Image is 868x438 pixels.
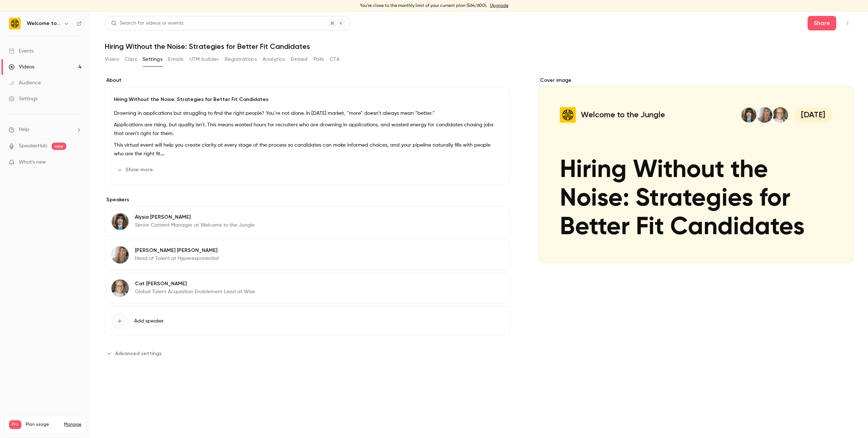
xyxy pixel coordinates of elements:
p: Head of Talent at Hyperexponential [135,255,219,262]
button: Advanced settings [105,348,166,359]
section: Cover image [539,77,854,263]
span: Advanced settings [115,350,162,357]
button: Clips [125,54,137,65]
img: Lucy Szypula [111,246,129,264]
span: Add speaker [134,317,164,325]
img: Welcome to the Jungle [9,18,21,29]
span: What's new [19,159,46,166]
h1: Hiring Without the Noise: Strategies for Better Fit Candidates [105,42,854,51]
p: Cat [PERSON_NAME] [135,280,255,287]
img: Alysia Wanczyk [111,213,129,230]
span: Help [19,126,29,134]
div: Alysia WanczykAlysia [PERSON_NAME]Senior Content Manager at Welcome to the Jungle [105,206,510,237]
h6: Welcome to the Jungle [27,20,61,27]
div: Cat SymonsCat [PERSON_NAME]Global Talent Acquisition Enablement Lead at Wise [105,273,510,303]
img: Cat Symons [111,279,129,297]
div: Settings [9,95,38,102]
li: help-dropdown-opener [9,126,82,134]
div: Events [9,47,34,55]
a: Manage [64,422,81,428]
div: Videos [9,63,34,71]
button: UTM builder [190,54,219,65]
p: Applications are rising, but quality isn’t. This means wasted hours for recruiters who are drowni... [114,121,501,138]
span: new [52,143,66,150]
p: Senior Content Manager at Welcome to the Jungle [135,222,255,229]
button: Show more [114,164,157,176]
button: Top Bar Actions [842,17,854,29]
div: Lucy Szypula[PERSON_NAME] [PERSON_NAME]Head of Talent at Hyperexponential [105,240,510,270]
section: Advanced settings [105,348,510,359]
p: Global Talent Acquisition Enablement Lead at Wise [135,288,255,295]
button: CTA [330,54,340,65]
button: Emails [168,54,183,65]
span: Plan usage [26,422,60,428]
p: Alysia [PERSON_NAME] [135,214,255,221]
label: About [105,77,510,84]
button: Analytics [263,54,285,65]
p: Drowning in applications but struggling to find the right people? You’re not alone. In [DATE] mar... [114,109,501,118]
button: Registrations [225,54,257,65]
a: SpeakerHub [19,142,47,150]
p: This virtual event will help you create clarity at every stage of the process so candidates can m... [114,141,501,158]
button: Add speaker [105,306,510,336]
div: Search for videos or events [111,20,183,27]
label: Speakers [105,196,510,203]
button: Embed [291,54,308,65]
p: Hiring Without the Noise: Strategies for Better Fit Candidates [114,96,501,103]
button: Settings [142,54,162,65]
span: Pro [9,420,21,429]
p: [PERSON_NAME] [PERSON_NAME] [135,247,219,254]
label: Cover image [539,77,854,84]
button: Share [808,16,836,30]
a: Upgrade [490,3,509,9]
div: Audience [9,79,41,87]
iframe: Noticeable Trigger [73,159,82,166]
button: Video [105,54,119,65]
button: Polls [314,54,324,65]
